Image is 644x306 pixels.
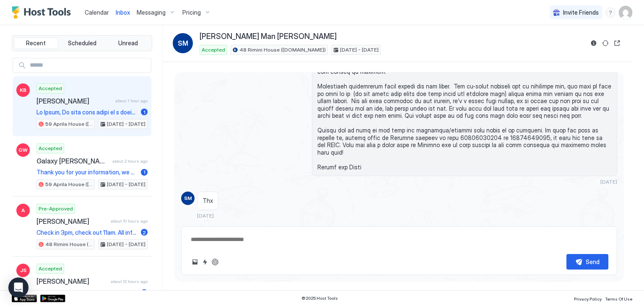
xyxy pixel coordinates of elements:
span: Recent [26,39,46,47]
span: about 12 hours ago [111,279,148,284]
span: [PERSON_NAME] [36,277,107,285]
button: Send [566,254,608,270]
button: Upload image [190,257,200,267]
input: Input Field [26,58,151,73]
a: Host Tools Logo [12,6,75,19]
a: Inbox [116,8,130,17]
button: Reservation information [589,38,599,48]
a: Calendar [85,8,109,17]
span: Galaxy [PERSON_NAME] [36,157,109,165]
span: JS [20,267,26,274]
span: KB [20,86,26,94]
a: Google Play Store [40,295,65,302]
span: about 1 hour ago [115,98,148,104]
span: Messaging [137,9,166,16]
div: Send [586,257,600,266]
span: © 2025 Host Tools [301,296,338,301]
span: [DATE] [600,179,617,185]
span: [PERSON_NAME] [36,97,112,105]
span: 1 [143,289,145,296]
button: Scheduled [60,37,104,49]
span: Lo Ipsum, Do sita cons adipi el s doeiu, te incid utla et dolorem ali enimadmin ven quisnost exe ... [36,109,138,116]
div: menu [605,8,615,18]
button: Open reservation [612,38,622,48]
span: about 2 hours ago [112,158,148,164]
div: User profile [619,6,632,19]
span: Unread [118,39,138,47]
div: tab-group [12,35,152,51]
span: Accepted [39,265,62,272]
span: 2 [143,229,146,236]
a: Privacy Policy [574,294,602,303]
span: Scheduled [68,39,96,47]
a: App Store [12,295,37,302]
button: Quick reply [200,257,210,267]
span: [PERSON_NAME] Man [PERSON_NAME] [200,32,337,41]
span: Thx [203,197,213,205]
span: Thank you for your information, we are looking forward to the trip [DATE] [36,169,138,176]
span: [DATE] - [DATE] [107,241,145,248]
span: Check in 3pm, check out 11am. All information will be sent to you after you booked [36,229,138,236]
span: 1 [143,169,145,175]
span: 48 Rimini House ([DOMAIN_NAME]) [45,241,93,248]
span: A [21,207,25,214]
span: GW [18,146,28,154]
span: Invite Friends [563,9,599,16]
span: Calendar [85,9,109,16]
span: 59 Aprila House ([DOMAIN_NAME]) [45,120,93,128]
span: Terms Of Use [605,296,632,301]
span: about 10 hours ago [111,218,148,224]
span: Accepted [39,145,62,152]
button: Recent [14,37,58,49]
div: Open Intercom Messenger [8,277,29,298]
span: [DATE] - [DATE] [107,120,145,128]
span: Inbox [116,9,130,16]
span: SM [184,194,192,202]
span: [PERSON_NAME] [36,217,107,226]
span: [DATE] - [DATE] [340,46,379,54]
span: SM [178,38,188,48]
span: 59 Aprila House ([DOMAIN_NAME]) [45,181,93,188]
span: 1 [143,109,145,115]
span: [DATE] [197,213,214,219]
span: 48 Rimini House ([DOMAIN_NAME]) [239,46,326,54]
span: Pricing [182,9,201,16]
button: ChatGPT Auto Reply [210,257,220,267]
span: Accepted [202,46,225,54]
a: Terms Of Use [605,294,632,303]
span: Privacy Policy [574,296,602,301]
span: Accepted [39,85,62,92]
span: [DATE] - [DATE] [107,181,145,188]
span: Pre-Approved [39,205,73,213]
button: Sync reservation [600,38,610,48]
span: Hi, would it be ok that I refund you after you provide positive review? I hope you understand, as... [36,289,138,296]
button: Unread [106,37,150,49]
